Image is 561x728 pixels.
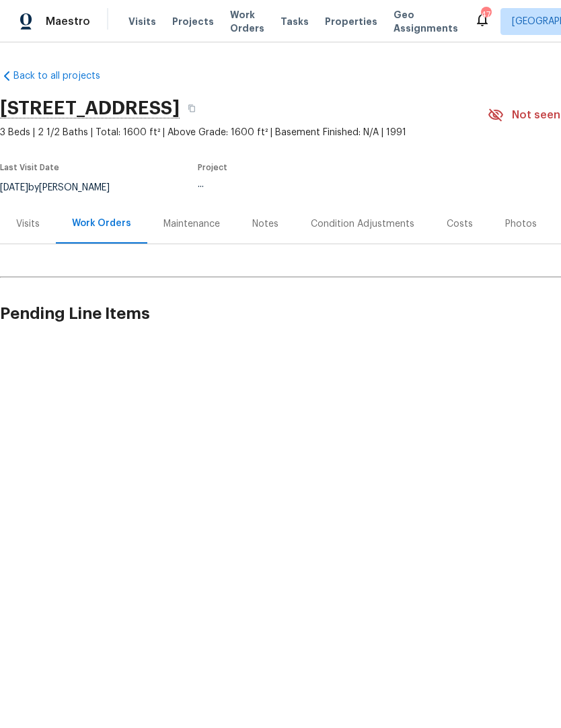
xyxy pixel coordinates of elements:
[481,8,490,22] div: 47
[72,217,131,230] div: Work Orders
[252,217,278,231] div: Notes
[311,217,414,231] div: Condition Adjustments
[230,8,264,35] span: Work Orders
[128,15,156,28] span: Visits
[16,217,40,231] div: Visits
[46,15,90,28] span: Maestro
[394,8,458,35] span: Geo Assignments
[447,217,473,231] div: Costs
[198,180,456,189] div: ...
[198,163,227,172] span: Project
[280,17,309,26] span: Tasks
[172,15,214,28] span: Projects
[505,217,537,231] div: Photos
[163,217,220,231] div: Maintenance
[180,96,204,120] button: Copy Address
[325,15,377,28] span: Properties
